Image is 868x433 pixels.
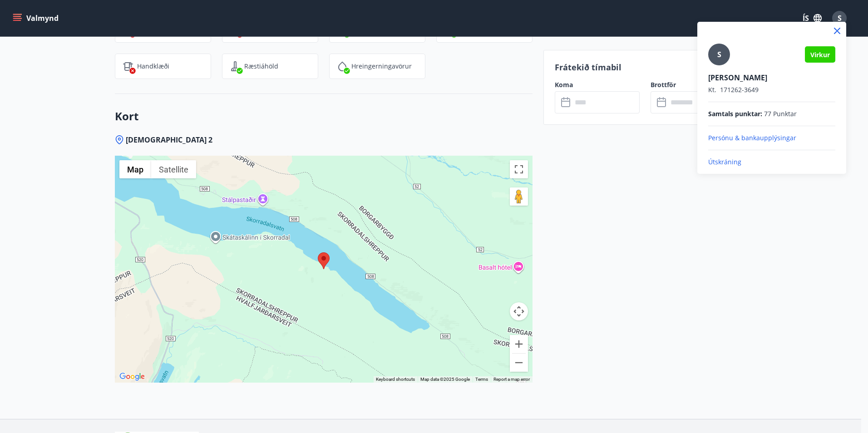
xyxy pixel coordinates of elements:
[810,50,830,59] span: Virkur
[708,157,835,167] p: Útskráning
[708,85,716,94] span: Kt.
[708,133,835,143] p: Persónu & bankaupplýsingar
[708,109,762,118] span: Samtals punktar :
[764,109,797,118] span: 77 Punktar
[717,49,721,59] span: S
[708,73,835,83] p: [PERSON_NAME]
[708,85,835,94] p: 171262-3649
